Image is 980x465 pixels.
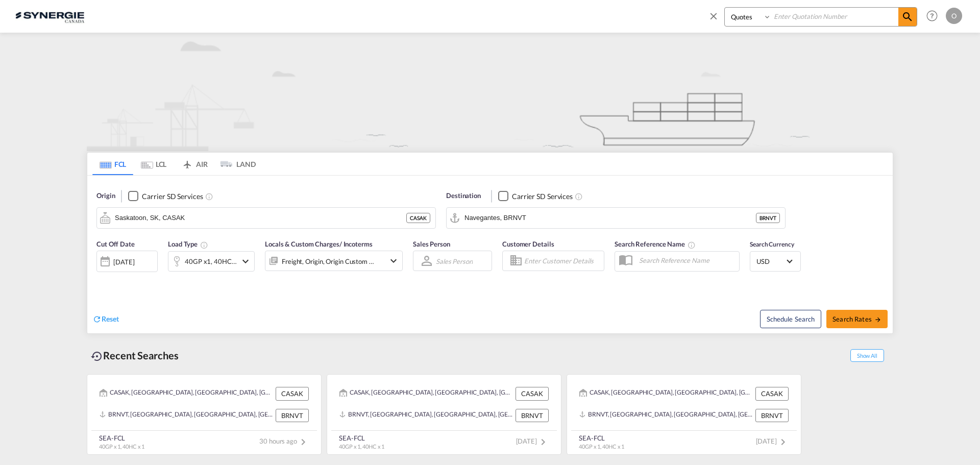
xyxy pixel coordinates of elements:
md-tab-item: AIR [174,153,215,175]
span: Customer Details [502,240,554,248]
div: O [946,8,962,24]
div: CASAK [276,387,309,400]
div: Freight Origin Origin Custom Destination Destination Custom Factory Stuffing [282,254,375,268]
div: Freight Origin Origin Custom Destination Destination Custom Factory Stuffingicon-chevron-down [265,251,403,271]
div: Help [923,7,946,26]
div: BRNVT [516,409,549,422]
span: Destination [446,191,481,201]
md-icon: icon-chevron-right [777,436,789,448]
md-icon: icon-backup-restore [91,350,103,362]
div: CASAK [406,213,430,223]
span: Load Type [168,240,208,248]
md-icon: icon-chevron-down [239,255,252,267]
span: Locals & Custom Charges [265,240,373,248]
md-icon: icon-chevron-right [297,436,309,448]
span: / Incoterms [339,240,373,248]
input: Search Reference Name [634,253,739,268]
div: BRNVT [755,409,789,422]
div: BRNVT [276,409,309,422]
span: Search Currency [750,240,794,248]
div: Origin Checkbox No InkUnchecked: Search for CY (Container Yard) services for all selected carrier... [87,176,893,333]
span: icon-magnify [898,8,917,26]
span: Show All [850,349,884,362]
span: [DATE] [516,437,549,445]
input: Search by Port [115,210,406,226]
div: CASAK [516,387,549,400]
span: icon-close [708,7,724,32]
span: Search Rates [832,315,881,323]
div: CASAK, Saskatoon, SK, Canada, North America, Americas [100,387,273,400]
md-datepicker: Select [96,271,104,285]
span: Help [923,7,941,25]
div: BRNVT, Navegantes, Brazil, South America, Americas [579,409,753,422]
md-tab-item: LAND [215,153,256,175]
div: CASAK, Saskatoon, SK, Canada, North America, Americas [579,387,753,400]
span: Sales Person [413,240,450,248]
div: BRNVT, Navegantes, Brazil, South America, Americas [100,409,273,422]
md-icon: Unchecked: Search for CY (Container Yard) services for all selected carriers.Checked : Search for... [575,192,583,201]
div: [DATE] [113,257,134,266]
div: Carrier SD Services [142,191,203,202]
md-tab-item: FCL [92,153,133,175]
input: Enter Customer Details [524,253,601,268]
md-icon: icon-airplane [181,158,193,166]
span: Cut Off Date [96,240,135,248]
div: BRNVT, Navegantes, Brazil, South America, Americas [339,409,513,422]
md-icon: icon-magnify [901,11,914,23]
md-icon: Your search will be saved by the below given name [688,241,696,249]
md-pagination-wrapper: Use the left and right arrow keys to navigate between tabs [92,153,256,175]
md-select: Sales Person [435,254,474,268]
md-icon: Select multiple loads to view rates [200,241,208,249]
span: 40GP x 1, 40HC x 1 [339,443,384,450]
button: Note: By default Schedule search will only considerorigin ports, destination ports and cut off da... [760,310,821,328]
div: SEA-FCL [99,433,144,443]
md-checkbox: Checkbox No Ink [498,191,573,202]
md-icon: icon-chevron-right [537,436,549,448]
recent-search-card: CASAK, [GEOGRAPHIC_DATA], [GEOGRAPHIC_DATA], [GEOGRAPHIC_DATA], [GEOGRAPHIC_DATA], [GEOGRAPHIC_DA... [567,374,801,455]
md-icon: icon-chevron-down [387,255,400,267]
div: Carrier SD Services [512,191,573,202]
span: 40GP x 1, 40HC x 1 [579,443,624,450]
div: Recent Searches [87,344,183,367]
img: new-FCL.png [87,33,893,151]
md-icon: icon-arrow-right [874,316,881,323]
md-icon: icon-refresh [92,314,102,324]
input: Search by Port [464,210,756,226]
span: USD [756,257,785,266]
md-tab-item: LCL [133,153,174,175]
div: BRNVT [756,213,780,223]
md-input-container: Saskatoon, SK, CASAK [97,208,435,228]
span: Origin [96,191,115,201]
span: 30 hours ago [259,437,309,445]
input: Enter Quotation Number [771,8,898,26]
md-checkbox: Checkbox No Ink [128,191,203,202]
img: 1f56c880d42311ef80fc7dca854c8e59.png [15,5,84,28]
div: SEA-FCL [339,433,384,443]
div: CASAK, Saskatoon, SK, Canada, North America, Americas [339,387,513,400]
div: SEA-FCL [579,433,624,443]
recent-search-card: CASAK, [GEOGRAPHIC_DATA], [GEOGRAPHIC_DATA], [GEOGRAPHIC_DATA], [GEOGRAPHIC_DATA], [GEOGRAPHIC_DA... [87,374,322,455]
div: 40GP x1 40HC x1icon-chevron-down [168,251,255,272]
button: Search Ratesicon-arrow-right [826,310,888,328]
span: Reset [102,314,119,323]
md-input-container: Navegantes, BRNVT [447,208,785,228]
div: 40GP x1 40HC x1 [185,254,237,268]
md-icon: Unchecked: Search for CY (Container Yard) services for all selected carriers.Checked : Search for... [205,192,213,201]
span: Search Reference Name [615,240,696,248]
recent-search-card: CASAK, [GEOGRAPHIC_DATA], [GEOGRAPHIC_DATA], [GEOGRAPHIC_DATA], [GEOGRAPHIC_DATA], [GEOGRAPHIC_DA... [327,374,561,455]
md-icon: icon-close [708,10,719,21]
md-select: Select Currency: $ USDUnited States Dollar [755,254,795,268]
div: icon-refreshReset [92,314,119,325]
span: [DATE] [756,437,789,445]
span: 40GP x 1, 40HC x 1 [99,443,144,450]
div: [DATE] [96,251,158,272]
div: CASAK [755,387,789,400]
